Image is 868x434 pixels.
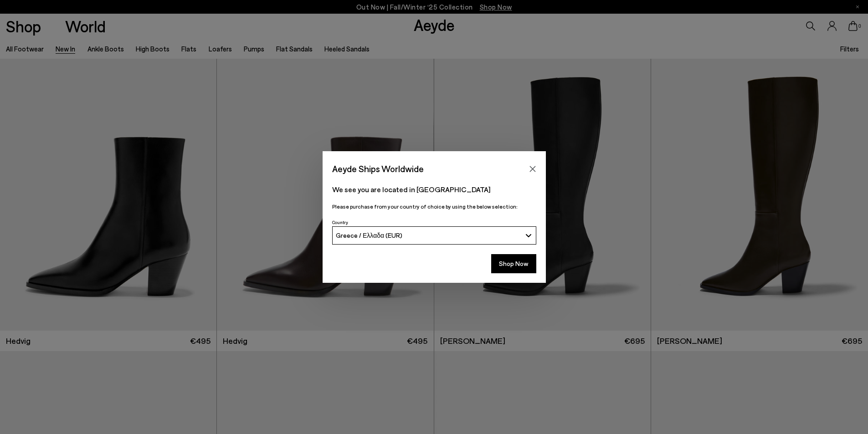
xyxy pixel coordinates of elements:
[336,231,402,239] span: Greece / Ελλαδα (EUR)
[332,202,536,211] p: Please purchase from your country of choice by using the below selection:
[526,162,539,176] button: Close
[332,184,536,195] p: We see you are located in [GEOGRAPHIC_DATA]
[332,161,424,177] span: Aeyde Ships Worldwide
[332,220,348,225] span: Country
[491,254,536,273] button: Shop Now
